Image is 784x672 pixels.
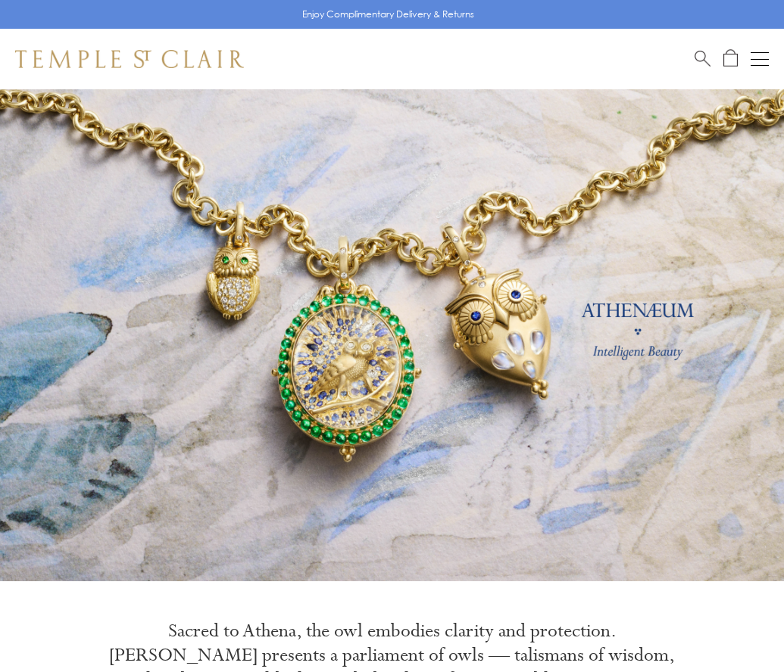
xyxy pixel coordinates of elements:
button: Open navigation [751,50,769,68]
p: Enjoy Complimentary Delivery & Returns [302,7,474,22]
img: Temple St. Clair [15,50,244,68]
a: Open Shopping Bag [723,49,738,68]
a: Search [695,49,711,68]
